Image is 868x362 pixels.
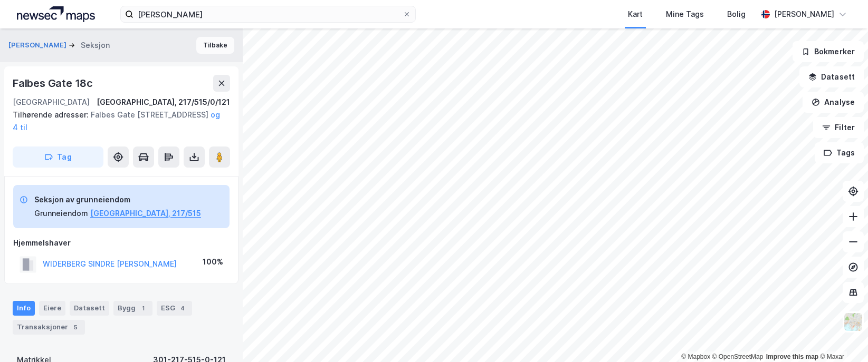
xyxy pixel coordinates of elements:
[97,96,230,109] div: [GEOGRAPHIC_DATA], 217/515/0/121
[13,146,103,168] button: Tag
[774,8,834,21] div: [PERSON_NAME]
[13,301,35,316] div: Info
[803,92,864,113] button: Analyse
[34,207,88,220] div: Grunneiendom
[203,256,223,268] div: 100%
[81,39,110,52] div: Seksjon
[628,8,643,21] div: Kart
[13,110,91,119] span: Tilhørende adresser:
[177,303,188,314] div: 4
[70,301,109,316] div: Datasett
[13,96,90,109] div: [GEOGRAPHIC_DATA]
[8,40,69,51] button: [PERSON_NAME]
[113,301,152,316] div: Bygg
[34,193,201,206] div: Seksjon av grunneiendom
[815,142,864,163] button: Tags
[727,8,746,21] div: Bolig
[813,117,864,138] button: Filter
[138,303,148,314] div: 1
[157,301,192,316] div: ESG
[712,353,764,360] a: OpenStreetMap
[815,311,868,362] iframe: Chat Widget
[681,353,710,360] a: Mapbox
[90,207,201,220] button: [GEOGRAPHIC_DATA], 217/515
[799,66,864,87] button: Datasett
[666,8,704,21] div: Mine Tags
[17,6,95,22] img: logo.a4113a55bc3d86da70a041830d287a7e.svg
[13,237,230,249] div: Hjemmelshaver
[70,322,81,332] div: 5
[13,75,95,92] div: Falbes Gate 18c
[13,320,85,335] div: Transaksjoner
[39,301,65,316] div: Eiere
[133,6,403,22] input: Søk på adresse, matrikkel, gårdeiere, leietakere eller personer
[196,37,234,54] button: Tilbake
[13,109,222,134] div: Falbes Gate [STREET_ADDRESS]
[766,353,818,360] a: Improve this map
[793,41,864,62] button: Bokmerker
